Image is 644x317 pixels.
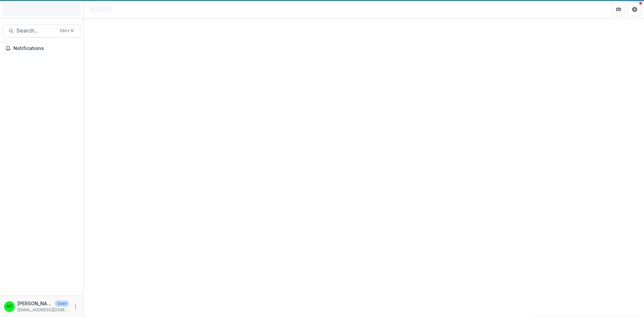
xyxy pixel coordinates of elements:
[59,27,75,35] div: Ctrl + K
[3,24,81,38] button: Search...
[13,46,78,51] span: Notifications
[628,3,641,16] button: Get Help
[87,4,115,14] nav: breadcrumb
[612,3,625,16] button: Partners
[16,28,56,34] span: Search...
[3,43,81,54] button: Notifications
[6,304,12,309] div: Alyssa Curran
[55,301,69,307] p: User
[17,300,52,307] p: [PERSON_NAME]
[71,303,79,311] button: More
[17,307,69,313] p: [EMAIL_ADDRESS][DOMAIN_NAME]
